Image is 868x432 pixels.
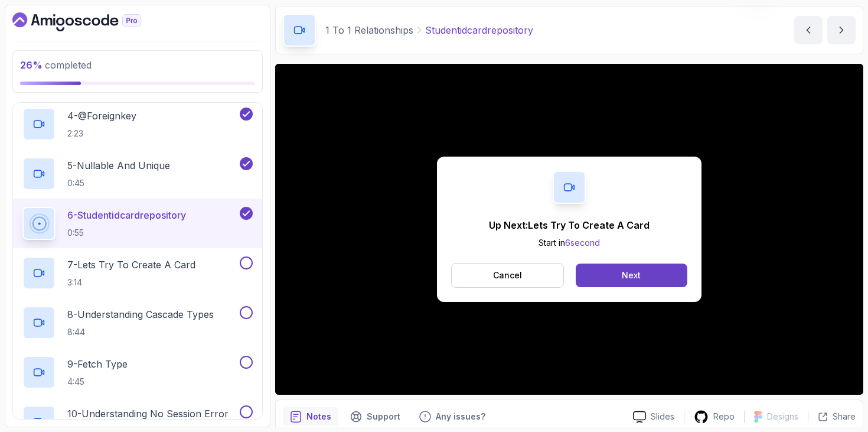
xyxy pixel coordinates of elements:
p: Start in [489,237,650,249]
p: Cancel [493,269,522,281]
button: 5-Nullable And Unique0:45 [22,157,253,190]
p: 0:55 [67,227,186,239]
button: Cancel [451,263,564,288]
p: 1 To 1 Relationships [325,23,413,37]
iframe: 6 - StudentIdCardRepository [275,64,863,395]
p: 2:23 [67,128,136,139]
a: Slides [624,411,684,423]
span: completed [20,59,92,71]
p: Any issues? [436,411,485,423]
span: 26 % [20,59,43,71]
p: 5 - Nullable And Unique [67,158,170,173]
p: Notes [306,411,331,423]
p: Designs [767,411,798,423]
p: 4:45 [67,376,128,388]
p: Repo [713,411,735,423]
p: Slides [651,411,674,423]
p: 7 - Lets Try To Create A Card [67,258,195,272]
p: 8:44 [67,326,214,338]
p: 0:45 [67,177,170,189]
p: Share [833,411,856,423]
div: Next [622,269,641,281]
button: 8-Understanding Cascade Types8:44 [22,306,253,339]
a: Dashboard [12,12,168,31]
button: next content [827,16,856,44]
button: previous content [794,16,823,44]
button: Next [576,264,687,287]
p: 9 - Fetch Type [67,357,128,371]
p: 8 - Understanding Cascade Types [67,307,214,321]
span: 6 second [565,238,600,248]
button: notes button [283,407,338,426]
p: 10 - Understanding No Session Error [67,407,229,421]
button: 9-Fetch Type4:45 [22,356,253,389]
button: Feedback button [412,407,492,426]
p: Up Next: Lets Try To Create A Card [489,218,650,232]
button: Share [808,411,856,423]
p: 4 - @Foreignkey [67,109,136,123]
p: 6 - Studentidcardrepository [67,208,186,222]
p: 3:14 [67,277,195,288]
button: Support button [343,407,407,426]
p: Studentidcardrepository [425,23,533,37]
button: 6-Studentidcardrepository0:55 [22,207,253,240]
button: 4-@Foreignkey2:23 [22,108,253,141]
button: 7-Lets Try To Create A Card3:14 [22,256,253,290]
a: Repo [684,410,744,424]
p: Support [367,411,400,423]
